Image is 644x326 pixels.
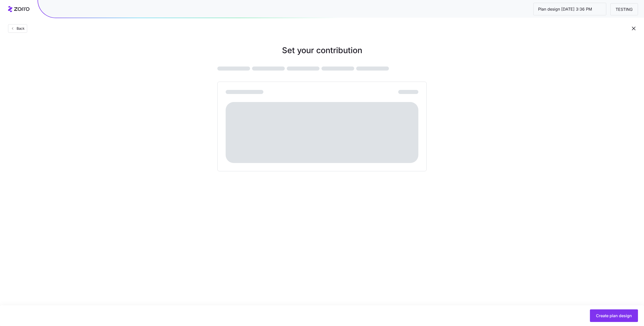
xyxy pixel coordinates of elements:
[590,309,638,322] button: Create plan design
[15,26,25,31] span: Back
[8,24,27,33] button: Back
[612,6,637,13] span: TESTING
[596,313,632,319] span: Create plan design
[197,44,447,56] h1: Set your contribution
